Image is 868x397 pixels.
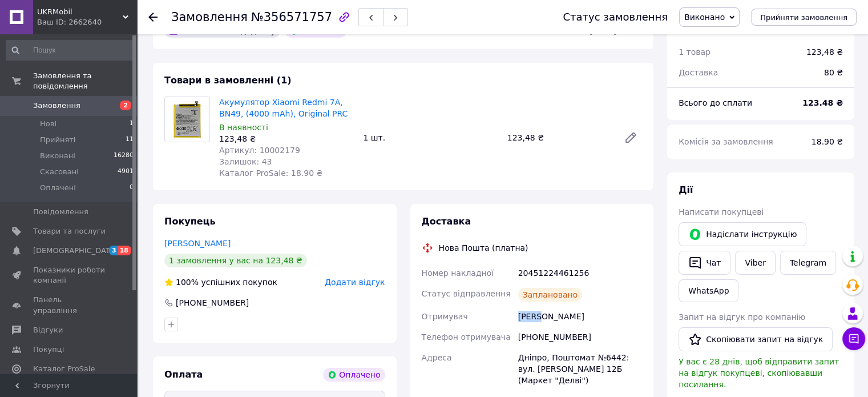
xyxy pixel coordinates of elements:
span: 18.90 ₴ [812,137,843,146]
button: Надіслати інструкцію [679,222,806,246]
div: [PHONE_NUMBER] [175,297,250,308]
span: Додати відгук [325,278,385,287]
span: Прийняти замовлення [760,13,847,22]
span: 1 [130,119,134,129]
input: Пошук [6,40,135,61]
span: Виконано [684,13,725,22]
span: Оплата [164,369,203,380]
div: 80 ₴ [817,60,850,85]
span: Оплачені [40,183,76,193]
button: Скопіювати запит на відгук [679,327,833,351]
span: Замовлення та повідомлення [33,71,137,91]
span: Відгуки [33,325,63,335]
a: WhatsApp [679,279,738,302]
span: 4901 [118,167,134,177]
span: 3 [109,246,118,255]
span: Комісія за замовлення [679,137,773,146]
span: №356571757 [251,10,332,24]
span: Артикул: 10002179 [219,146,300,155]
div: 123,48 ₴ [806,46,843,58]
span: Замовлення [33,101,80,111]
div: Заплановано [518,288,583,302]
span: Номер накладної [422,268,494,278]
div: [PERSON_NAME] [516,306,644,327]
span: Каталог ProSale: 18.90 ₴ [219,169,322,178]
div: Статус замовлення [563,11,668,23]
span: Дії [679,185,693,195]
span: UKRMobil [37,7,123,17]
span: Скасовані [40,167,79,177]
button: Чат з покупцем [842,327,865,350]
div: [PHONE_NUMBER] [516,327,644,347]
span: Телефон отримувача [422,332,511,342]
div: 20451224461256 [516,263,644,283]
a: Акумулятор Xiaomi Redmi 7A, BN49, (4000 mAh), Original PRC [219,98,348,118]
span: [DEMOGRAPHIC_DATA] [33,246,118,256]
div: 123,48 ₴ [219,133,354,145]
span: Отримувач [422,312,468,321]
a: Viber [735,251,775,275]
span: Панель управління [33,295,106,315]
div: Дніпро, Поштомат №6442: вул. [PERSON_NAME] 12Б (Маркет "Делві") [516,347,644,391]
span: 18 [118,246,131,255]
span: В наявності [219,123,268,132]
div: Нова Пошта (платна) [436,242,531,254]
span: 2 [120,101,131,110]
a: Telegram [780,251,836,275]
span: Повідомлення [33,207,88,217]
img: Акумулятор Xiaomi Redmi 7A, BN49, (4000 mAh), Original PRC [165,97,209,142]
span: Доставка [422,216,471,227]
span: Виконані [40,151,75,161]
b: 123.48 ₴ [802,98,843,107]
span: Покупець [164,216,216,227]
span: Статус відправлення [422,289,511,298]
div: Повернутися назад [148,11,158,23]
span: 1 товар [679,47,710,57]
div: 1 шт. [358,130,502,146]
span: Всього до сплати [679,98,752,107]
span: 0 [130,183,134,193]
span: Замовлення [171,10,248,24]
a: Редагувати [619,126,642,149]
div: успішних покупок [164,276,277,288]
span: У вас є 28 днів, щоб відправити запит на відгук покупцеві, скопіювавши посилання. [679,357,839,389]
span: Залишок: 43 [219,157,272,166]
span: Доставка [679,68,718,77]
button: Чат [679,251,730,275]
span: Покупці [33,344,64,355]
span: Нові [40,119,56,129]
div: 1 замовлення у вас на 123,48 ₴ [164,254,307,267]
span: 16280 [114,151,134,161]
div: Оплачено [323,368,385,382]
span: Написати покупцеві [679,207,764,216]
span: Адреса [422,353,452,362]
div: Ваш ID: 2662640 [37,17,137,27]
span: 11 [126,135,134,145]
span: Товари в замовленні (1) [164,75,292,86]
span: Показники роботи компанії [33,265,106,286]
span: Запит на відгук про компанію [679,312,805,322]
div: 123,48 ₴ [503,130,615,146]
span: 100% [176,278,199,287]
button: Прийняти замовлення [751,9,857,26]
span: Товари та послуги [33,226,106,236]
span: Каталог ProSale [33,364,95,374]
span: Прийняті [40,135,75,145]
a: [PERSON_NAME] [164,239,231,248]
